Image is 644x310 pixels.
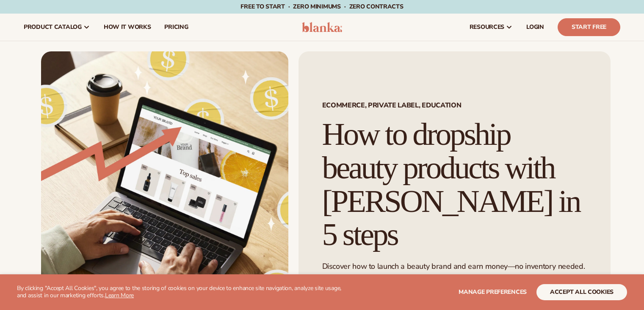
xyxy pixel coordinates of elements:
[526,24,544,31] span: LOGIN
[322,118,587,251] h1: How to dropship beauty products with [PERSON_NAME] in 5 steps
[105,291,134,299] a: Learn More
[158,14,195,41] a: pricing
[302,22,342,32] img: logo
[17,14,97,41] a: product catalog
[322,262,587,271] p: Discover how to launch a beauty brand and earn money—no inventory needed.
[459,284,527,300] button: Manage preferences
[104,24,151,31] span: How It Works
[520,14,551,41] a: LOGIN
[536,284,627,300] button: accept all cookies
[470,24,504,31] span: resources
[17,285,351,299] p: By clicking "Accept All Cookies", you agree to the storing of cookies on your device to enhance s...
[322,102,587,109] span: Ecommerce, Private Label, EDUCATION
[24,24,82,31] span: product catalog
[97,14,158,41] a: How It Works
[558,18,620,36] a: Start Free
[463,14,520,41] a: resources
[459,288,527,296] span: Manage preferences
[240,3,403,11] span: Free to start · ZERO minimums · ZERO contracts
[164,24,188,31] span: pricing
